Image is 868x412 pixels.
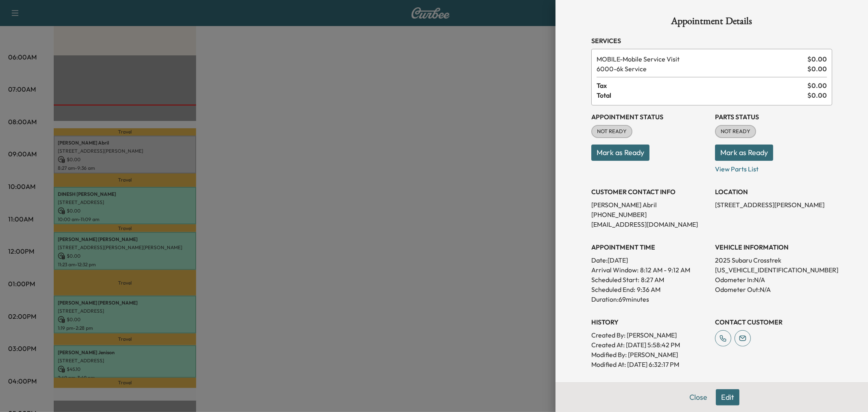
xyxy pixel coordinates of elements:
[592,127,632,136] span: NOT READY
[597,90,807,100] span: Total
[715,275,832,285] p: Odometer In: N/A
[591,187,708,197] h3: CUSTOMER CONTACT INFO
[591,200,708,210] p: [PERSON_NAME] Abril
[591,112,708,122] h3: Appointment Status
[591,350,708,359] p: Modified By : [PERSON_NAME]
[591,219,708,229] p: [EMAIL_ADDRESS][DOMAIN_NAME]
[591,210,708,219] p: [PHONE_NUMBER]
[591,330,708,340] p: Created By : [PERSON_NAME]
[715,112,832,122] h3: Parts Status
[591,255,708,265] p: Date: [DATE]
[591,265,708,275] p: Arrival Window:
[591,285,635,294] p: Scheduled End:
[715,200,832,210] p: [STREET_ADDRESS][PERSON_NAME]
[715,285,832,294] p: Odometer Out: N/A
[637,285,660,294] p: 9:36 AM
[716,127,755,136] span: NOT READY
[591,36,832,46] h3: Services
[715,145,773,161] button: Mark as Ready
[591,275,639,285] p: Scheduled Start:
[591,317,708,327] h3: History
[715,265,832,275] p: [US_VEHICLE_IDENTIFICATION_NUMBER]
[640,265,690,275] span: 8:12 AM - 9:12 AM
[807,54,827,64] span: $ 0.00
[715,242,832,252] h3: VEHICLE INFORMATION
[641,275,664,285] p: 8:27 AM
[807,64,827,74] span: $ 0.00
[715,255,832,265] p: 2025 Subaru Crosstrek
[597,64,804,74] span: 6k Service
[597,81,807,90] span: Tax
[715,161,832,174] p: View Parts List
[591,242,708,252] h3: APPOINTMENT TIME
[591,145,649,161] button: Mark as Ready
[684,389,713,405] button: Close
[591,359,708,369] p: Modified At : [DATE] 6:32:17 PM
[715,317,832,327] h3: CONTACT CUSTOMER
[591,340,708,350] p: Created At : [DATE] 5:58:42 PM
[597,54,804,64] span: Mobile Service Visit
[807,90,827,100] span: $ 0.00
[591,16,832,29] h1: Appointment Details
[715,187,832,197] h3: LOCATION
[591,294,708,304] p: Duration: 69 minutes
[807,81,827,90] span: $ 0.00
[716,389,739,405] button: Edit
